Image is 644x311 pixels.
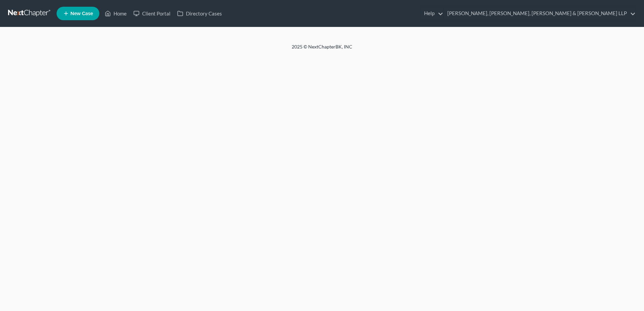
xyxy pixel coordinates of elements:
a: Directory Cases [174,7,225,20]
new-legal-case-button: New Case [57,7,99,20]
div: 2025 © NextChapterBK, INC [130,43,514,56]
a: Help [421,7,443,20]
a: Home [101,7,130,20]
a: [PERSON_NAME], [PERSON_NAME], [PERSON_NAME] & [PERSON_NAME] LLP [444,7,636,20]
a: Client Portal [130,7,174,20]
